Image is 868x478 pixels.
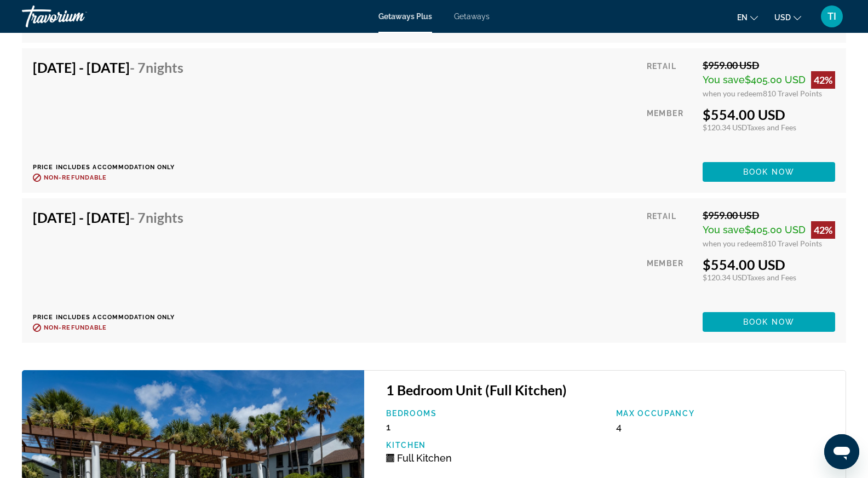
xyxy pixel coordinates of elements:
[146,209,183,226] span: Nights
[44,174,107,181] span: Non-refundable
[774,13,791,22] span: USD
[703,209,835,221] div: $959.00 USD
[703,59,835,71] div: $959.00 USD
[763,239,822,248] span: 810 Travel Points
[747,273,796,282] span: Taxes and Fees
[703,312,835,332] button: Book now
[397,452,452,464] span: Full Kitchen
[386,421,390,433] span: 1
[703,89,763,98] span: when you redeem
[146,59,183,76] span: Nights
[703,74,745,85] span: You save
[386,441,605,450] p: Kitchen
[647,106,694,154] div: Member
[745,224,806,235] span: $405.00 USD
[647,59,694,98] div: Retail
[647,209,694,248] div: Retail
[745,74,806,85] span: $405.00 USD
[647,256,694,304] div: Member
[33,209,183,226] h4: [DATE] - [DATE]
[703,273,835,282] div: $120.34 USD
[378,12,432,21] a: Getaways Plus
[703,162,835,182] button: Book now
[811,71,835,89] div: 42%
[454,12,490,21] a: Getaways
[386,382,835,398] h3: 1 Bedroom Unit (Full Kitchen)
[33,164,192,171] p: Price includes accommodation only
[130,209,183,226] span: - 7
[743,318,795,326] span: Book now
[130,59,183,76] span: - 7
[824,434,859,469] iframe: Кнопка запуска окна обмена сообщениями
[703,256,835,273] div: $554.00 USD
[737,13,748,22] span: en
[811,221,835,239] div: 42%
[763,89,822,98] span: 810 Travel Points
[616,409,835,418] p: Max Occupancy
[44,324,107,331] span: Non-refundable
[737,9,758,25] button: Change language
[703,239,763,248] span: when you redeem
[22,2,131,31] a: Travorium
[827,11,836,22] span: TI
[818,5,846,28] button: User Menu
[747,123,796,132] span: Taxes and Fees
[743,168,795,176] span: Book now
[33,314,192,321] p: Price includes accommodation only
[703,224,745,235] span: You save
[616,421,622,433] span: 4
[774,9,801,25] button: Change currency
[386,409,605,418] p: Bedrooms
[33,59,183,76] h4: [DATE] - [DATE]
[703,123,835,132] div: $120.34 USD
[703,106,835,123] div: $554.00 USD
